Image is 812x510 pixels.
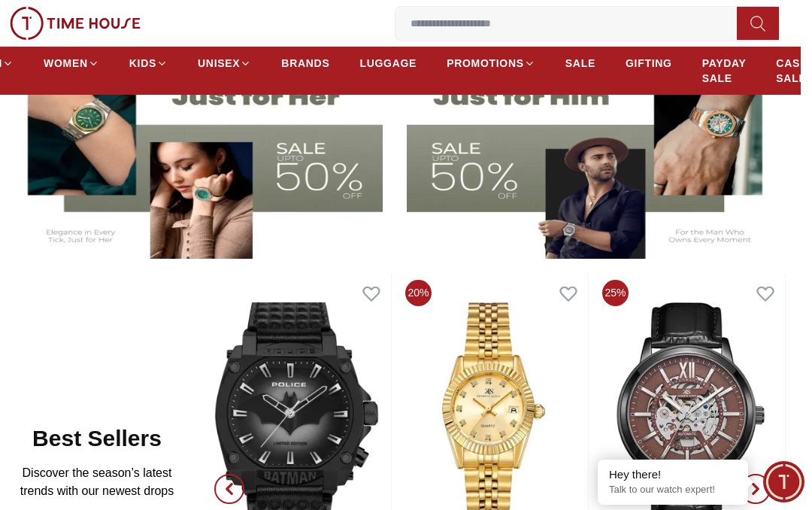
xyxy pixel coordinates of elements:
span: CASIO SALE [776,56,812,86]
span: PROMOTIONS [447,56,524,71]
img: Men's Watches Banner [407,53,777,258]
span: UNISEX [198,56,240,71]
div: Chat Widget [763,461,804,502]
div: Hey there! [609,467,737,482]
h2: Best Sellers [32,425,162,452]
span: 25% [602,280,629,306]
p: Talk to our watch expert! [609,484,737,496]
span: SALE [565,56,595,71]
a: BRANDS [281,50,329,77]
span: KIDS [129,56,156,71]
p: Discover the season’s latest trends with our newest drops [16,464,178,500]
a: KIDS [129,50,168,77]
span: BRANDS [281,56,329,71]
span: PAYDAY SALE [702,56,747,86]
a: PAYDAY SALE [702,50,747,92]
span: LUGGAGE [359,56,417,71]
a: CASIO SALE [776,50,812,92]
span: WOMEN [44,56,88,71]
span: GIFTING [626,56,672,71]
span: 20% [405,280,432,306]
a: SALE [565,50,595,77]
img: Women's Watches Banner [13,53,383,258]
a: GIFTING [626,50,672,77]
a: UNISEX [198,50,251,77]
img: ... [10,7,141,40]
a: PROMOTIONS [447,50,535,77]
a: LUGGAGE [359,50,417,77]
a: WOMEN [44,50,99,77]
